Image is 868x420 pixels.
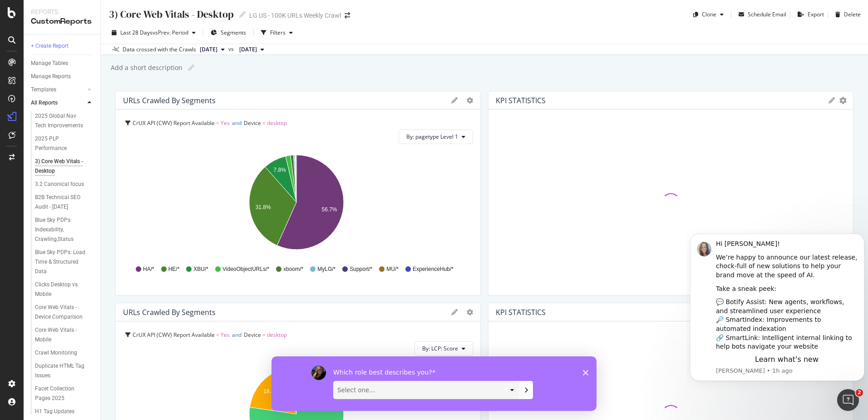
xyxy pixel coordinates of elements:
a: 3.2 Canonical focus [35,180,94,189]
span: = [216,331,219,339]
span: ExperienceHub/* [413,265,454,273]
span: Yes [221,331,230,339]
div: Clone [702,10,716,18]
div: arrow-right-arrow-left [345,12,350,19]
span: Device [244,331,261,339]
a: Manage Reports [31,72,94,81]
span: desktop [267,119,287,127]
button: By: pagetype Level 1 [399,130,473,144]
a: Core Web Vitals - Mobile [35,325,94,345]
div: URLs Crawled by SegmentsgeargearCrUX API (CWV) Report Available = YesandDevice = desktopBy: paget... [115,91,481,295]
text: 18.8% [263,388,279,395]
div: Reports [31,7,93,16]
button: Delete [832,7,861,22]
span: 2025 Aug. 17th [200,45,217,54]
div: Delete [844,10,861,18]
a: Facet Collection Pages 2025 [35,384,94,403]
span: By: LCP: Score [422,345,458,352]
div: URLs Crawled by Segments [123,96,216,105]
a: 3) Core Web Vitals - Desktop [35,157,94,176]
div: Facet Collection Pages 2025 [35,384,87,403]
span: 2 [856,389,863,396]
span: Support/* [350,265,372,273]
div: Blue Sky PDPs: Load Time & Structured Data [35,248,89,276]
span: vs [228,45,236,53]
i: Edit report name [188,65,194,71]
div: KPI STATISTICS [496,308,546,317]
div: gear [467,97,473,104]
a: Blue Sky PDPs: Indexability, Crawling,Status [35,215,94,244]
div: gear [839,97,847,104]
button: Schedule Email [735,7,786,22]
a: All Reports [31,98,85,108]
div: Clicks Desktop vs. Mobile [35,280,86,299]
button: [DATE] [236,44,268,55]
div: Core Web Vitals - Mobile [35,325,86,345]
div: Manage Tables [31,59,68,68]
a: Templates [31,85,85,95]
div: CustomReports [31,16,93,27]
a: Manage Tables [31,59,94,68]
div: Templates [31,85,56,95]
iframe: Intercom live chat [837,389,859,411]
span: CrUX API (CWV) Report Available [133,119,215,127]
div: 2025 Global Nav Tech Improvements [35,111,89,130]
span: VideoObjectURLs/* [222,265,269,273]
a: Crawl Monitoring [35,348,94,358]
div: Add a short description [110,63,182,72]
span: = [216,119,219,127]
span: XBU/* [193,265,208,273]
div: LG US - 100K URLs Weekly Crawl [249,11,341,20]
a: 2025 PLP Performance [35,134,94,153]
a: Core Web Vitals - Device Comparison [35,303,94,322]
div: KPI STATISTICSgeargear [488,91,853,295]
a: B2B Technical SEO Audit - [DATE] [35,193,94,212]
button: Clone [690,7,727,22]
div: Data crossed with the Crawls [123,45,196,54]
span: Device [244,119,261,127]
button: [DATE] [196,44,228,55]
div: Export [808,10,824,18]
span: = [262,331,266,339]
text: 56.7% [321,206,337,213]
a: Clicks Desktop vs. Mobile [35,280,94,299]
a: + Create Report [31,41,94,51]
iframe: Intercom notifications message [686,220,868,395]
span: 2025 Jul. 20th [239,45,257,54]
a: Blue Sky PDPs: Load Time & Structured Data [35,248,94,276]
div: 3) Core Web Vitals - Desktop [35,157,87,176]
span: MyLG/* [317,265,335,273]
div: Duplicate HTML Tag Issues [35,361,87,380]
span: and [232,119,242,127]
i: Edit report name [239,11,246,18]
svg: A chart. [123,151,470,257]
span: = [262,119,266,127]
a: 2025 Global Nav Tech Improvements [35,111,94,130]
div: All Reports [31,98,58,108]
div: 2025 PLP Performance [35,134,86,153]
div: Core Web Vitals - Device Comparison [35,303,89,322]
div: B2B Technical SEO Audit - September 2022 [35,193,88,212]
div: gear [467,309,473,315]
text: 31.8% [256,204,271,210]
div: Manage Reports [31,72,71,81]
div: + Create Report [31,41,69,51]
div: Blue Sky PDPs: Indexability, Crawling,Status [35,215,89,244]
div: Filters [270,29,286,36]
span: xboom/* [283,265,303,273]
button: By: LCP: Score [414,341,473,356]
